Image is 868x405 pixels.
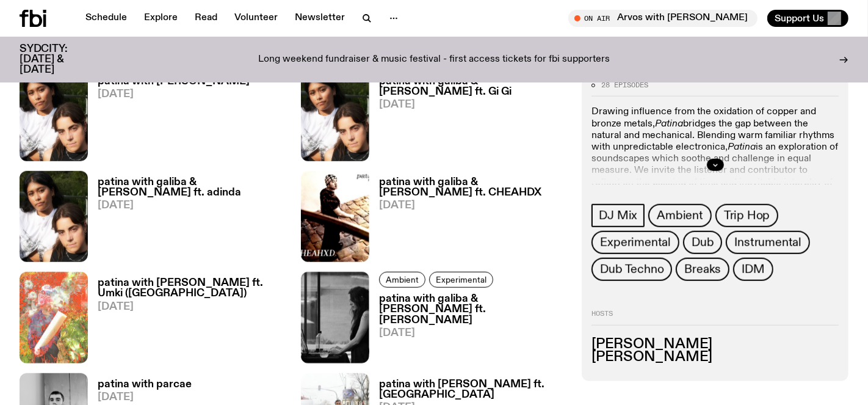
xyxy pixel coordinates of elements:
[775,13,824,24] span: Support Us
[88,177,286,262] a: patina with galiba & [PERSON_NAME] ft. adinda[DATE]
[379,177,568,198] h3: patina with galiba & [PERSON_NAME] ft. CHEAHDX
[379,100,568,110] span: [DATE]
[600,236,671,250] span: Experimental
[379,76,568,97] h3: patina with galiba & [PERSON_NAME] ft. Gi Gi
[88,76,250,161] a: patina with [PERSON_NAME][DATE]
[20,44,98,75] h3: SYDCITY: [DATE] & [DATE]
[655,119,683,129] em: Patina
[436,275,486,285] span: Experimental
[591,107,839,224] p: Drawing influence from the oxidation of copper and bronze metals, bridges the gap between the nat...
[591,351,839,365] h3: [PERSON_NAME]
[98,302,286,312] span: [DATE]
[683,232,722,255] a: Dub
[98,177,286,198] h3: patina with galiba & [PERSON_NAME] ft. adinda
[724,210,770,223] span: Trip Hop
[288,10,352,27] a: Newsletter
[98,89,250,100] span: [DATE]
[600,263,664,277] span: Dub Techno
[684,263,721,277] span: Breaks
[767,10,848,27] button: Support Us
[648,205,712,228] a: Ambient
[227,10,285,27] a: Volunteer
[742,263,764,277] span: IDM
[676,258,729,282] a: Breaks
[591,205,645,228] a: DJ Mix
[98,392,192,403] span: [DATE]
[591,258,672,282] a: Dub Techno
[692,236,714,250] span: Dub
[379,272,425,288] a: Ambient
[369,76,568,161] a: patina with galiba & [PERSON_NAME] ft. Gi Gi[DATE]
[599,210,637,223] span: DJ Mix
[98,278,286,299] h3: patina with [PERSON_NAME] ft. Umki ([GEOGRAPHIC_DATA])
[187,10,225,27] a: Read
[591,232,679,255] a: Experimental
[88,278,286,363] a: patina with [PERSON_NAME] ft. Umki ([GEOGRAPHIC_DATA])[DATE]
[728,142,756,152] em: Patina
[369,294,568,363] a: patina with galiba & [PERSON_NAME] ft. [PERSON_NAME][DATE]
[137,10,185,27] a: Explore
[591,338,839,351] h3: [PERSON_NAME]
[379,200,568,211] span: [DATE]
[98,379,192,390] h3: patina with parcae
[601,82,648,89] span: 28 episodes
[715,205,778,228] a: Trip Hop
[591,311,839,326] h2: Hosts
[379,294,568,325] h3: patina with galiba & [PERSON_NAME] ft. [PERSON_NAME]
[379,379,568,400] h3: patina with [PERSON_NAME] ft. [GEOGRAPHIC_DATA]
[726,232,810,255] a: Instrumental
[369,177,568,262] a: patina with galiba & [PERSON_NAME] ft. CHEAHDX[DATE]
[429,272,493,288] a: Experimental
[386,275,419,285] span: Ambient
[657,210,703,223] span: Ambient
[258,54,610,65] p: Long weekend fundraiser & music festival - first access tickets for fbi supporters
[379,328,568,338] span: [DATE]
[733,258,773,282] a: IDM
[78,10,134,27] a: Schedule
[568,10,758,27] button: On AirArvos with [PERSON_NAME]
[734,236,801,250] span: Instrumental
[98,200,286,211] span: [DATE]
